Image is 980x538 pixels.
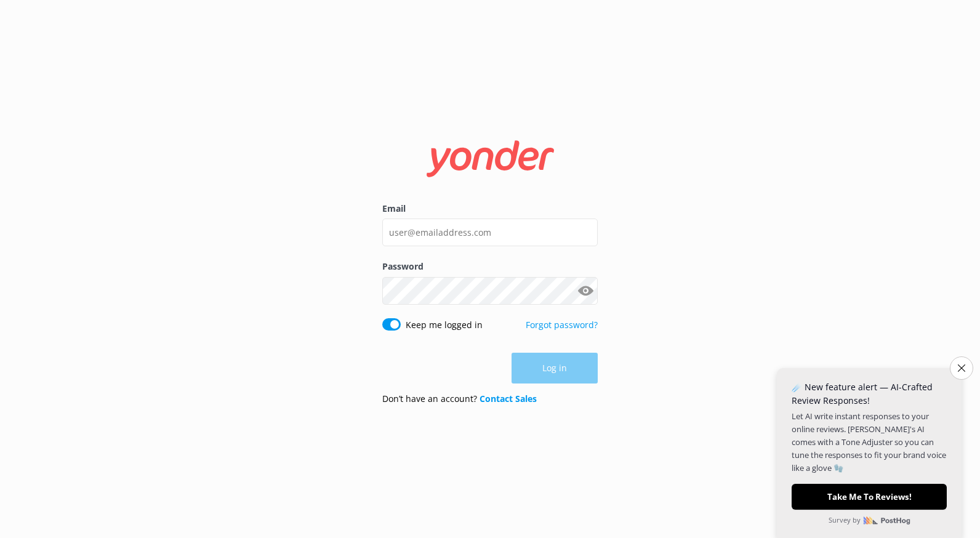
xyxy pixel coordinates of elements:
[382,202,598,215] label: Email
[573,278,598,303] button: Show password
[382,392,537,406] p: Don’t have an account?
[526,319,598,331] a: Forgot password?
[382,219,598,246] input: user@emailaddress.com
[382,260,598,273] label: Password
[406,318,483,332] label: Keep me logged in
[480,393,537,404] a: Contact Sales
